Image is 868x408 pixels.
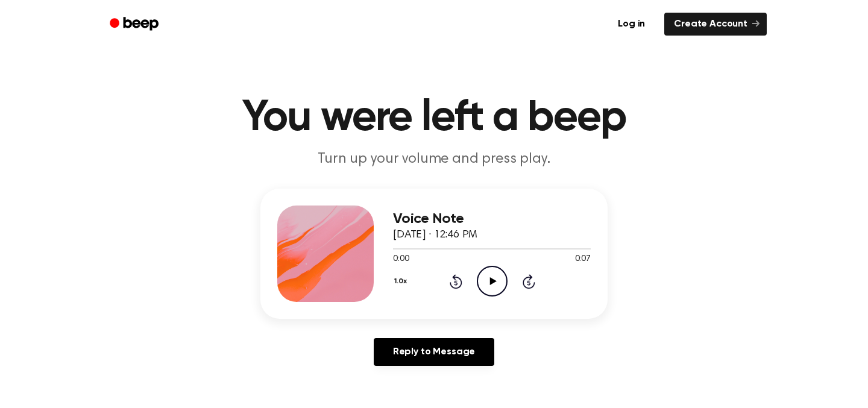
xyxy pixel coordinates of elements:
a: Reply to Message [374,338,494,366]
span: 0:00 [393,253,409,266]
span: [DATE] · 12:46 PM [393,230,477,240]
h3: Voice Note [393,211,591,227]
span: 0:07 [575,253,591,266]
p: Turn up your volume and press play. [203,149,665,169]
a: Beep [101,13,169,36]
button: 1.0x [393,271,411,292]
h1: You were left a beep [125,96,743,140]
a: Create Account [664,13,767,36]
a: Log in [606,10,657,38]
